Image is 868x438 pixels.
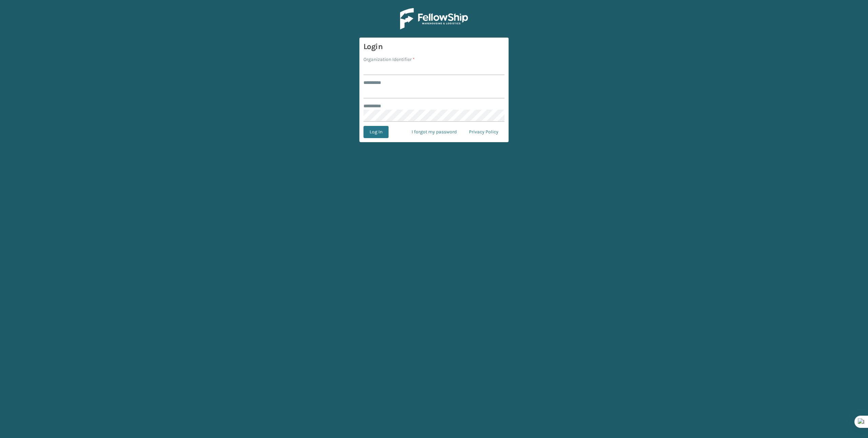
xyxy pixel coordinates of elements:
[463,126,505,138] a: Privacy Policy
[363,56,415,63] label: Organization Identifier
[363,42,505,52] h3: Login
[363,126,389,138] button: Log In
[406,126,463,138] a: I forgot my password
[400,8,468,29] img: Logo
